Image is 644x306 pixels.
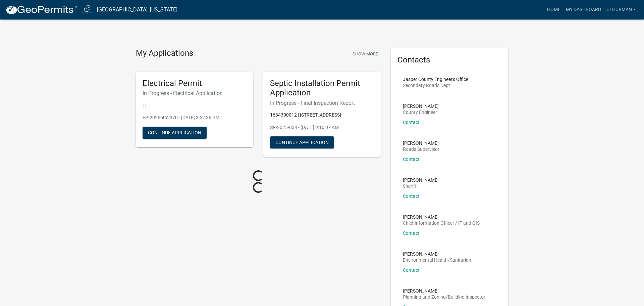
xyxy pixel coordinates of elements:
[403,147,439,151] p: Roads Supervisor
[403,104,439,108] p: [PERSON_NAME]
[403,252,471,256] p: [PERSON_NAME]
[270,79,374,98] h5: Septic Installation Permit Application
[83,5,92,14] img: Jasper County, Iowa
[403,110,439,115] p: County Engineer
[143,127,207,139] button: Continue Application
[403,77,468,82] p: Jasper County Engineer's Office
[604,3,639,16] a: Cthurman
[403,141,439,145] p: [PERSON_NAME]
[97,4,177,15] a: [GEOGRAPHIC_DATA], [US_STATE]
[143,114,247,121] p: EP-2025-462370 - [DATE] 3:52:36 PM
[403,120,420,125] a: Contact
[403,221,480,225] p: Chief Information Officer / IT and GIS
[350,48,381,59] button: Show More
[143,102,247,109] p: | |
[403,258,471,262] p: Environmental Health/Sanitarian
[143,79,247,88] h5: Electrical Permit
[403,193,420,199] a: Contact
[403,289,485,293] p: [PERSON_NAME]
[397,55,501,65] h5: Contacts
[270,112,374,119] p: 1634300012 | [STREET_ADDRESS]
[403,178,439,182] p: [PERSON_NAME]
[270,136,334,148] button: Continue Application
[403,83,468,88] p: Secondary Roads Dept
[403,157,420,162] a: Contact
[403,295,485,299] p: Planning and Zoning/Building Inspector
[143,90,247,96] h6: In Progress - Electrical Application
[403,230,420,236] a: Contact
[403,267,420,273] a: Contact
[270,124,374,131] p: SP-2025-034 - [DATE] 9:16:07 AM
[544,3,563,16] a: Home
[136,48,193,58] h4: My Applications
[563,3,604,16] a: My Dashboard
[403,184,439,188] p: Sheriff
[270,100,374,106] h6: In Progress - Final Inspection Report
[403,215,480,219] p: [PERSON_NAME]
